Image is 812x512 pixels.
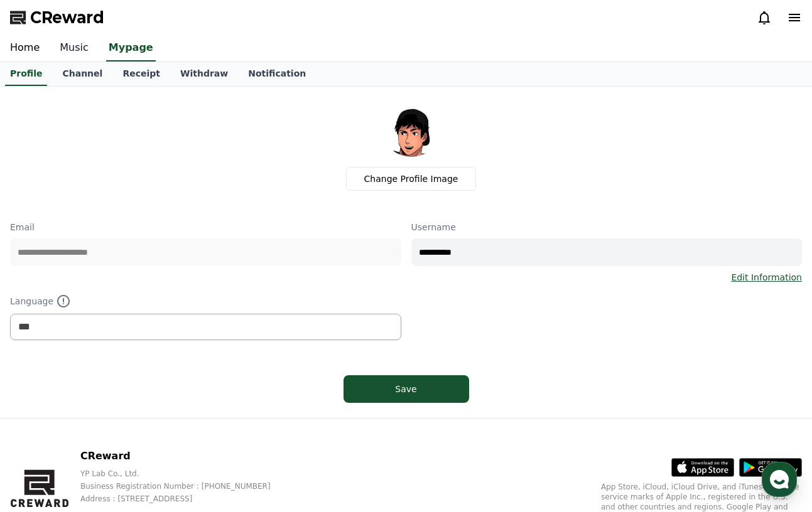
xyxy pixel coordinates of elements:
[106,35,156,61] a: Mypage
[10,221,401,233] p: Email
[80,469,291,479] p: YP Lab Co., Ltd.
[80,481,291,491] p: Business Registration Number : [PHONE_NUMBER]
[369,383,444,395] div: Save
[170,62,238,86] a: Withdraw
[80,449,291,464] p: CReward
[162,398,241,429] a: Settings
[32,417,54,427] span: Home
[83,398,162,429] a: Messages
[104,417,141,427] span: Messages
[346,167,477,191] label: Change Profile Image
[238,62,316,86] a: Notification
[80,494,291,504] p: Address : [STREET_ADDRESS]
[52,62,112,86] a: Channel
[10,294,401,309] p: Language
[381,97,441,157] img: profile_image
[4,398,83,429] a: Home
[344,375,469,403] button: Save
[10,8,104,28] a: CReward
[112,62,170,86] a: Receipt
[50,35,99,61] a: Music
[411,221,803,233] p: Username
[5,62,47,86] a: Profile
[30,8,104,28] span: CReward
[731,271,802,284] a: Edit Information
[186,417,217,427] span: Settings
